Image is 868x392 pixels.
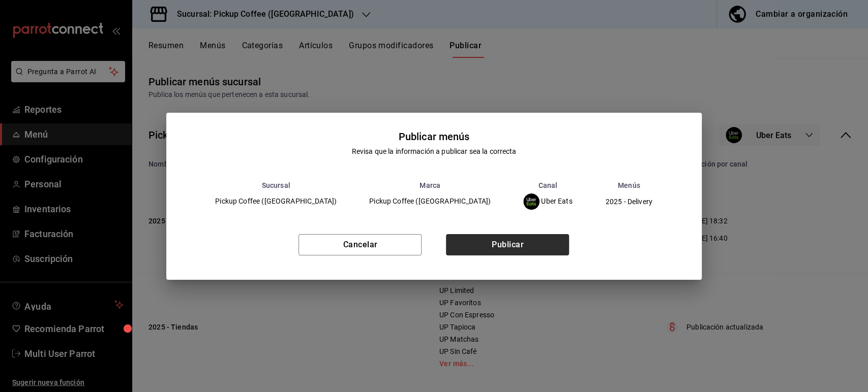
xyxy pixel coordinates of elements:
[446,234,569,255] button: Publicar
[199,181,353,189] th: Sucursal
[507,181,589,189] th: Canal
[589,181,669,189] th: Menús
[298,234,422,255] button: Cancelar
[523,193,573,210] div: Uber Eats
[199,189,353,214] td: Pickup Coffee ([GEOGRAPHIC_DATA])
[353,189,507,214] td: Pickup Coffee ([GEOGRAPHIC_DATA])
[353,181,507,189] th: Marca
[352,146,517,157] div: Revisa que la información a publicar sea la correcta
[606,198,652,205] span: 2025 - Delivery
[399,129,470,144] div: Publicar menús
